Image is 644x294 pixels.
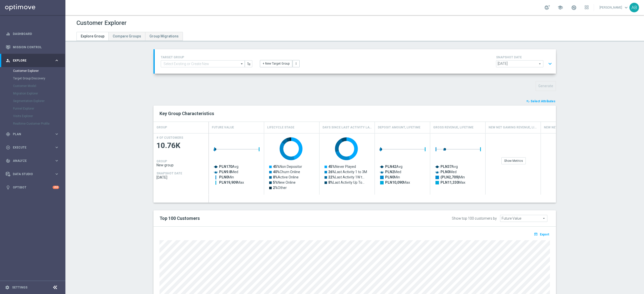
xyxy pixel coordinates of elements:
[273,186,287,190] text: Other
[6,58,10,63] i: person_search
[534,232,539,236] i: open_in_browser
[440,180,459,184] tspan: PLN11,330
[156,136,183,139] h4: # OF CUSTOMERS
[156,175,206,179] span: 2025-08-31
[440,175,459,179] tspan: (PLN2,709)
[219,175,234,179] text: Min
[273,175,278,179] tspan: 8%
[13,112,65,120] div: Visits Explorer
[6,145,59,150] button: play_circle_outline Execute keyboard_arrow_right
[273,186,278,190] tspan: 2%
[328,180,365,184] text: Last Activity Up To…
[273,170,300,174] text: Churn Online
[546,59,554,69] button: expand_more
[13,82,65,90] div: Customer Model
[6,32,10,36] i: equalizer
[81,34,104,38] span: Explore Group
[489,123,538,132] h4: New Net Gaming Revenue, Lifetime
[540,233,549,236] span: Export
[6,132,54,136] div: Plan
[433,123,473,132] h4: Gross Revenue, Lifetime
[378,123,420,132] h4: Deposit Amount, Lifetime
[13,75,65,82] div: Target Group Discovery
[6,185,59,189] button: lightbulb Optibot +10
[440,170,457,174] text: Med
[53,186,59,189] div: +10
[526,99,556,104] button: playlist_add_check Select Attributes
[6,185,10,190] i: lightbulb
[6,132,59,136] button: gps_fixed Plan keyboard_arrow_right
[156,163,206,167] span: New group
[440,170,450,174] tspan: PLN0
[54,58,59,63] i: keyboard_arrow_right
[385,165,396,169] tspan: PLN42
[452,216,497,221] div: Show top 100 customers by
[6,132,10,136] i: gps_fixed
[161,54,550,69] div: TARGET GROUP arrow_drop_down + New Target Group more_vert SNAPSHOT DATE arrow_drop_down expand_more
[273,180,296,184] text: New Online
[440,165,452,169] tspan: PLN37
[13,173,54,176] span: Data Studio
[273,165,302,169] text: Non Depositor
[156,141,206,151] span: 10.76K
[273,180,278,184] tspan: 5%
[161,56,252,59] h4: TARGET GROUP
[6,181,59,194] div: Optibot
[13,90,65,97] div: Migration Explorer
[328,165,356,169] text: Never Played
[328,170,335,174] tspan: 26%
[113,34,141,38] span: Compare Groups
[293,60,300,67] button: more_vert
[323,123,372,132] h4: Days Since Last Activity Layer, Non Depositor
[328,165,335,169] tspan: 45%
[13,67,65,75] div: Customer Explorer
[219,165,238,169] text: Avg
[6,145,54,150] div: Execute
[6,27,59,40] div: Dashboard
[328,180,333,184] tspan: 8%
[6,172,59,176] button: Data Studio keyboard_arrow_right
[159,215,384,221] h2: Top 100 Customers
[219,165,232,169] tspan: PLN170
[328,175,365,179] text: Last Activity 1W t…
[526,100,530,103] i: playlist_add_check
[267,123,294,132] h4: Lifecycle Stage
[6,172,54,176] div: Data Studio
[153,133,209,195] div: Press SPACE to select this row.
[273,165,280,169] tspan: 45%
[6,159,54,163] div: Analyze
[239,61,245,67] i: arrow_drop_down
[54,145,59,150] i: keyboard_arrow_right
[54,172,59,176] i: keyboard_arrow_right
[6,32,59,36] button: equalizer Dashboard
[6,145,10,150] i: play_circle_outline
[13,97,65,105] div: Segmentation Explorer
[6,159,59,163] div: track_changes Analyze keyboard_arrow_right
[440,175,465,179] text: Min
[440,165,458,169] text: Avg
[6,59,59,63] button: person_search Explore keyboard_arrow_right
[156,172,182,175] h4: SNAPSHOT DATE
[156,160,167,163] h4: GROUP
[6,58,54,63] div: Explore
[544,123,593,132] h4: New Net Gaming Revenue last 90 days
[13,181,53,194] a: Optibot
[6,45,59,49] button: Mission Control
[159,111,550,117] h2: Key Group Characteristics
[273,175,299,179] text: Active Online
[219,175,228,179] tspan: PLN0
[536,81,556,91] button: Generate
[149,34,179,38] span: Group Migrations
[219,180,237,184] tspan: PLN19,909
[623,5,629,10] span: keyboard_arrow_down
[533,231,550,237] button: open_in_browser Export
[385,180,410,184] text: Max
[440,180,465,184] text: Max
[629,3,639,12] div: AB
[273,170,280,174] tspan: 40%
